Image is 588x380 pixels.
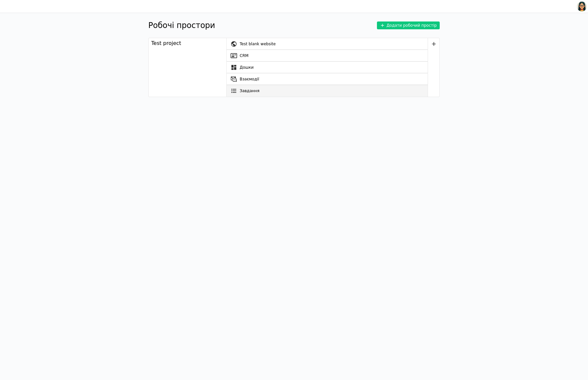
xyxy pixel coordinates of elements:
[227,85,428,97] a: Завдання
[227,38,428,50] a: Test blank website
[240,38,428,50] div: Test blank website
[227,73,428,85] a: Взаємодії
[227,50,428,62] a: CRM
[377,21,440,29] button: Додати робочий простір
[148,20,215,31] h1: Робочі простори
[151,39,181,47] div: Test project
[577,1,587,12] img: 1716583523158-Screenshot_20240524-234355.png
[227,62,428,73] a: Дошки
